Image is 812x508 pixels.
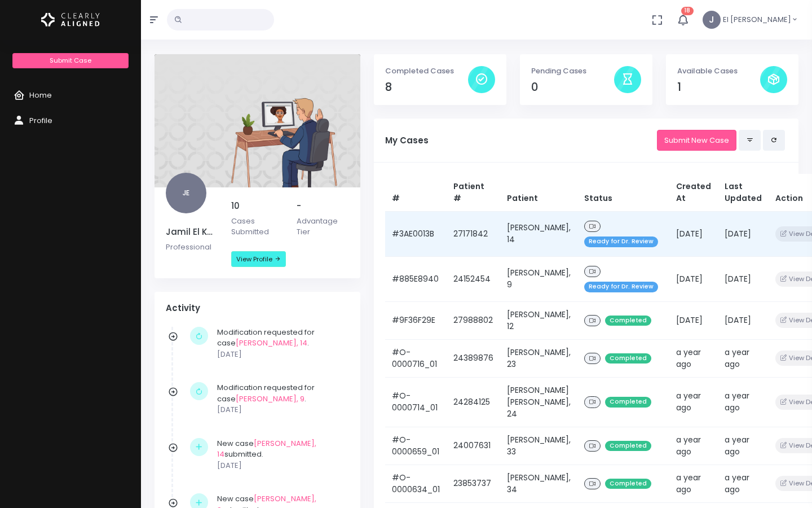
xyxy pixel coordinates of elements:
[723,14,791,25] span: El [PERSON_NAME]
[385,65,468,77] p: Completed Cases
[297,216,348,238] p: Advantage Tier
[677,65,760,77] p: Available Cases
[217,327,343,360] div: Modification requested for case .
[718,174,769,212] th: Last Updated
[677,81,760,94] h4: 1
[166,303,349,313] h4: Activity
[669,377,718,427] td: a year ago
[447,301,500,339] td: 27988802
[718,377,769,427] td: a year ago
[605,441,651,452] span: Completed
[447,339,500,377] td: 24389876
[447,377,500,427] td: 24284125
[385,211,447,256] td: #3AE0013B
[447,256,500,301] td: 24152454
[385,377,447,427] td: #O-0000714_01
[669,465,718,502] td: a year ago
[669,174,718,212] th: Created At
[669,339,718,377] td: a year ago
[217,382,343,415] div: Modification requested for case .
[447,211,500,256] td: 27171842
[500,211,577,256] td: [PERSON_NAME], 14
[385,135,657,146] h5: My Cases
[447,174,500,212] th: Patient #
[385,81,468,94] h4: 8
[217,438,316,460] a: [PERSON_NAME], 14
[605,479,651,489] span: Completed
[385,301,447,339] td: #9F36F29E
[385,339,447,377] td: #O-0000716_01
[41,8,100,32] img: Logo Horizontal
[669,256,718,301] td: [DATE]
[657,130,736,151] a: Submit New Case
[166,173,206,213] span: JE
[500,301,577,339] td: [PERSON_NAME], 12
[531,65,614,77] p: Pending Cases
[500,174,577,212] th: Patient
[500,427,577,465] td: [PERSON_NAME], 33
[217,404,343,415] p: [DATE]
[718,339,769,377] td: a year ago
[236,338,307,348] a: [PERSON_NAME], 14
[669,301,718,339] td: [DATE]
[385,256,447,301] td: #885E8940
[500,465,577,502] td: [PERSON_NAME], 34
[584,282,658,292] span: Ready for Dr. Review
[669,211,718,256] td: [DATE]
[500,339,577,377] td: [PERSON_NAME], 23
[29,115,52,126] span: Profile
[584,237,658,247] span: Ready for Dr. Review
[385,427,447,465] td: #O-0000659_01
[669,427,718,465] td: a year ago
[12,53,128,68] a: Submit Case
[718,465,769,502] td: a year ago
[166,227,218,237] h5: Jamil El Kabbaj
[718,301,769,339] td: [DATE]
[217,460,343,471] p: [DATE]
[681,7,694,15] span: 18
[50,56,91,65] span: Submit Case
[155,29,211,40] h4: Dashboard
[531,81,614,94] h4: 0
[718,427,769,465] td: a year ago
[500,377,577,427] td: [PERSON_NAME] [PERSON_NAME], 24
[231,251,286,267] a: View Profile
[703,11,721,29] span: J
[605,353,651,364] span: Completed
[577,174,669,212] th: Status
[605,397,651,408] span: Completed
[231,201,283,211] h5: 10
[718,211,769,256] td: [DATE]
[385,174,447,212] th: #
[447,465,500,502] td: 23853737
[385,465,447,502] td: #O-0000634_01
[447,427,500,465] td: 24007631
[297,201,348,211] h5: -
[605,316,651,326] span: Completed
[29,90,52,100] span: Home
[231,216,283,238] p: Cases Submitted
[500,256,577,301] td: [PERSON_NAME], 9
[236,393,304,404] a: [PERSON_NAME], 9
[217,349,343,360] p: [DATE]
[718,256,769,301] td: [DATE]
[217,438,343,471] div: New case submitted.
[166,242,218,253] p: Professional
